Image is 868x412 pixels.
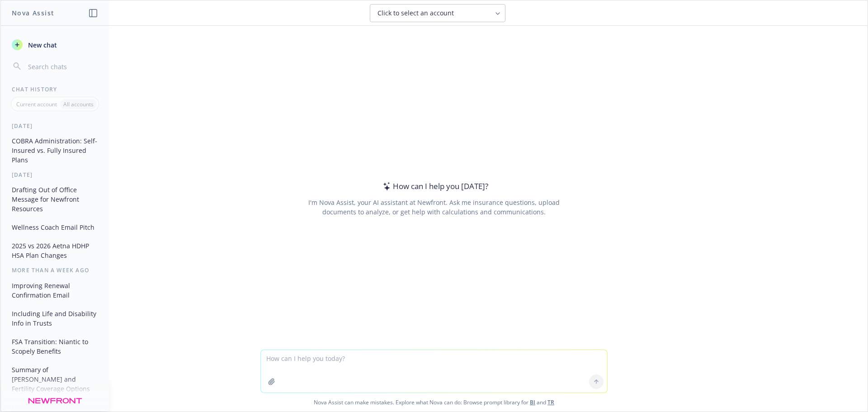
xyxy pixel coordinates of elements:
[63,100,94,108] p: All accounts
[8,37,102,53] button: New chat
[1,266,109,274] div: More than a week ago
[12,8,54,18] h1: Nova Assist
[26,40,57,50] span: New chat
[377,9,454,18] span: Click to select an account
[307,198,561,217] div: I'm Nova Assist, your AI assistant at Newfront. Ask me insurance questions, upload documents to a...
[8,133,102,167] button: COBRA Administration: Self-Insured vs. Fully Insured Plans
[8,182,102,216] button: Drafting Out of Office Message for Newfront Resources
[530,398,535,406] a: BI
[380,180,488,192] div: How can I help you [DATE]?
[1,122,109,130] div: [DATE]
[8,334,102,359] button: FSA Transition: Niantic to Scopely Benefits
[370,4,505,22] button: Click to select an account
[8,306,102,331] button: Including Life and Disability Info in Trusts
[4,393,864,412] span: Nova Assist can make mistakes. Explore what Nova can do: Browse prompt library for and
[8,238,102,263] button: 2025 vs 2026 Aetna HDHP HSA Plan Changes
[1,85,109,93] div: Chat History
[8,362,102,396] button: Summary of [PERSON_NAME] and Fertility Coverage Options
[1,171,109,179] div: [DATE]
[8,278,102,303] button: Improving Renewal Confirmation Email
[26,60,98,73] input: Search chats
[16,100,57,108] p: Current account
[8,220,102,235] button: Wellness Coach Email Pitch
[547,398,554,406] a: TR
